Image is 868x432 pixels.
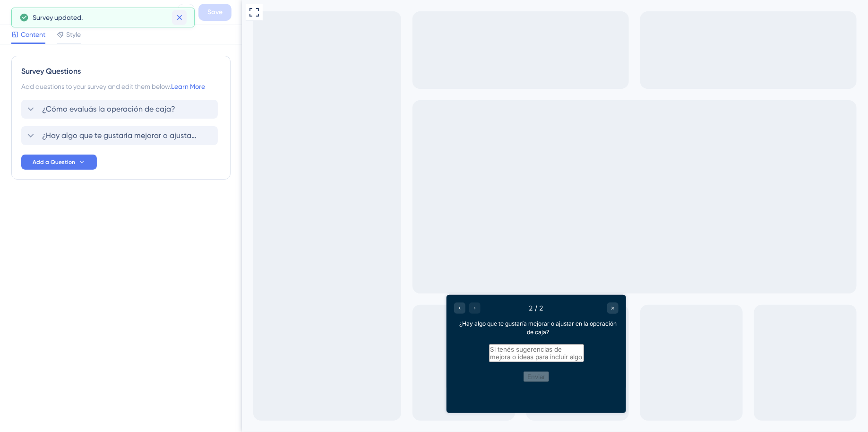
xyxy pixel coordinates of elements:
[207,7,223,18] span: Save
[21,155,97,170] button: Add a Question
[171,83,205,90] a: Learn More
[21,66,221,77] div: Survey Questions
[42,130,198,141] span: ¿Hay algo que te gustaría mejorar o ajustar en la operación de caja?
[30,6,174,19] div: I - Operación de Caja
[205,295,384,413] iframe: UserGuiding Survey
[21,81,221,92] div: Add questions to your survey and edit them below.
[66,29,81,40] span: Style
[21,29,45,40] span: Content
[33,158,75,166] span: Add a Question
[42,104,175,115] span: ¿Cómo evaluás la operación de caja?
[198,4,232,21] button: Save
